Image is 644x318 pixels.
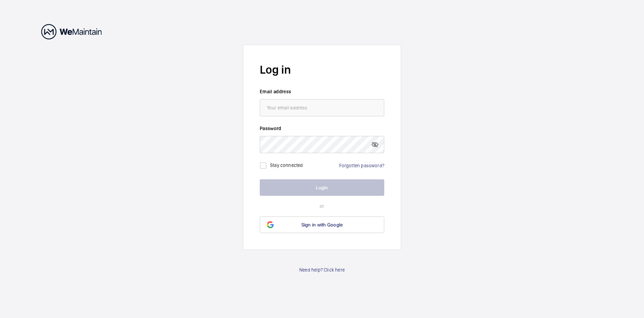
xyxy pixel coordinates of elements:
[260,62,384,78] h2: Log in
[260,99,384,116] input: Your email address
[260,179,384,196] button: Login
[299,266,345,273] a: Need help? Click here
[260,203,384,210] p: or
[339,163,384,168] a: Forgotten password?
[260,125,384,132] label: Password
[301,222,343,227] span: Sign in with Google
[260,88,384,95] label: Email address
[270,162,303,168] label: Stay connected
